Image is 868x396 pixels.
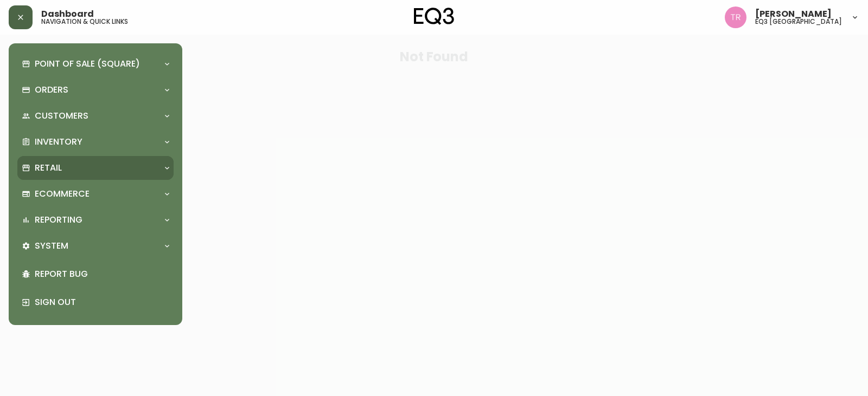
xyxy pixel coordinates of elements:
[35,268,169,280] p: Report Bug
[35,136,82,148] p: Inventory
[35,110,88,122] p: Customers
[17,104,174,128] div: Customers
[17,130,174,154] div: Inventory
[35,58,140,70] p: Point of Sale (Square)
[35,162,62,174] p: Retail
[41,10,94,18] span: Dashboard
[17,52,174,76] div: Point of Sale (Square)
[35,84,68,96] p: Orders
[17,208,174,232] div: Reporting
[17,260,174,288] div: Report Bug
[17,234,174,258] div: System
[35,240,68,252] p: System
[17,182,174,206] div: Ecommerce
[35,296,169,308] p: Sign Out
[17,78,174,102] div: Orders
[35,188,90,200] p: Ecommerce
[41,18,128,25] h5: navigation & quick links
[17,156,174,180] div: Retail
[725,7,746,28] img: 214b9049a7c64896e5c13e8f38ff7a87
[414,8,454,25] img: logo
[35,214,82,226] p: Reporting
[755,18,842,25] h5: eq3 [GEOGRAPHIC_DATA]
[17,288,174,316] div: Sign Out
[755,10,832,18] span: [PERSON_NAME]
